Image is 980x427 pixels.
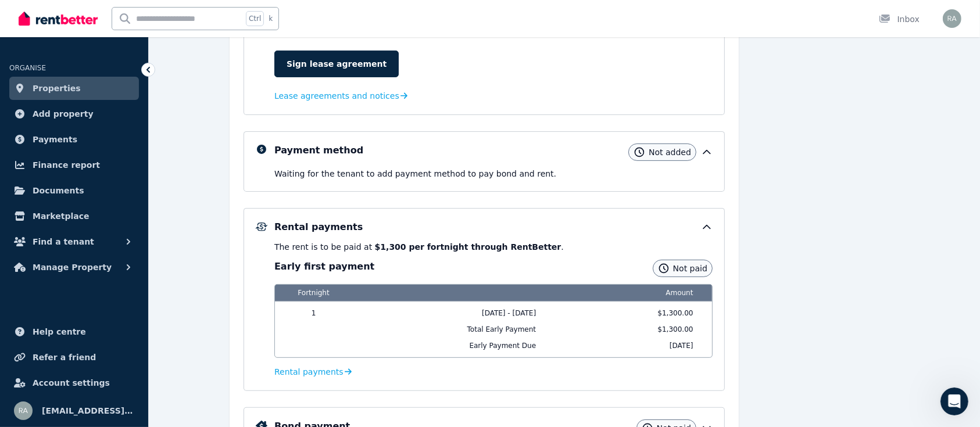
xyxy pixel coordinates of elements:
a: Documents [9,179,139,202]
button: Manage Property [9,256,139,279]
span: Documents [33,184,84,198]
span: Finance report [33,158,100,172]
a: Add property [9,102,139,125]
span: Early Payment Due [352,341,564,350]
a: Help centre [9,320,139,343]
span: Properties [33,81,81,95]
span: [DATE] - [DATE] [352,308,564,318]
a: Marketplace [9,204,139,228]
a: Sign lease agreement [274,51,399,77]
h5: Payment method [274,143,363,157]
button: Find a tenant [9,230,139,253]
p: Waiting for the tenant to add payment method to pay bond and rent . [274,168,713,180]
span: $1,300.00 [571,325,698,334]
div: Inbox [879,13,920,25]
h5: Rental payments [274,220,363,234]
span: ORGANISE [9,64,46,72]
h3: Early first payment [274,260,374,274]
iframe: Intercom live chat [940,387,968,415]
span: Total Early Payment [352,325,564,334]
span: Lease agreements and notices [274,90,399,102]
span: Fortnight [282,285,345,301]
span: Add property [33,107,94,121]
span: Payments [33,132,77,146]
span: [EMAIL_ADDRESS][DOMAIN_NAME] [42,404,134,418]
span: Amount [571,285,698,301]
a: Account settings [9,371,139,394]
img: rajnvijaya@gmail.com [943,9,961,28]
span: Not paid [673,263,707,274]
span: 1 [282,308,345,318]
span: Marketplace [33,209,89,223]
a: Refer a friend [9,346,139,369]
span: Account settings [33,376,110,390]
span: Manage Property [33,260,112,274]
span: k [269,14,273,23]
p: The rent is to be paid at . [274,241,713,253]
span: Ctrl [246,11,264,26]
span: Find a tenant [33,235,94,249]
img: Rental Payments [256,223,267,231]
span: [DATE] [571,341,698,350]
span: Help centre [33,325,86,339]
a: Lease agreements and notices [274,90,407,102]
a: Payments [9,128,139,151]
b: $1,300 per fortnight through RentBetter [375,242,561,252]
span: Refer a friend [33,350,96,364]
span: Rental payments [274,366,344,378]
img: rajnvijaya@gmail.com [14,401,33,420]
img: RentBetter [19,10,98,27]
a: Rental payments [274,366,352,378]
span: Not added [649,146,691,158]
a: Finance report [9,153,139,177]
a: Properties [9,77,139,100]
span: $1,300.00 [571,308,698,318]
